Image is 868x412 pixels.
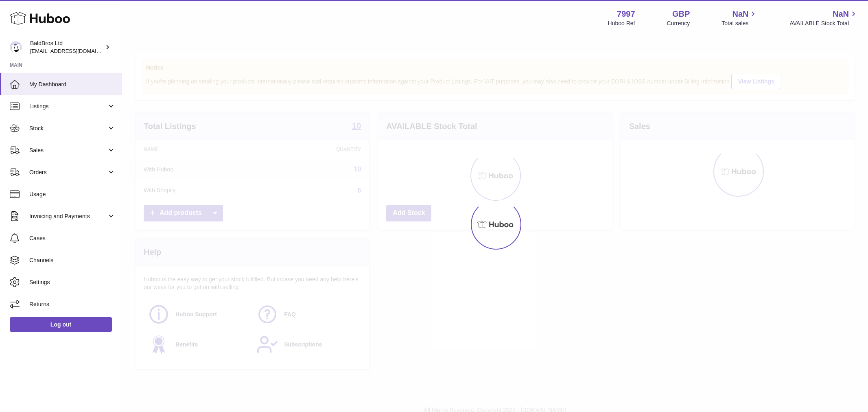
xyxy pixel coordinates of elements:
span: Sales [29,147,107,154]
strong: GBP [672,9,690,20]
span: My Dashboard [29,81,116,88]
a: Log out [10,317,112,332]
a: NaN Total sales [722,9,758,27]
span: [EMAIL_ADDRESS][DOMAIN_NAME] [30,48,120,54]
span: Cases [29,234,116,242]
span: Settings [29,278,116,286]
div: Huboo Ref [608,20,635,27]
span: Stock [29,125,107,132]
span: Invoicing and Payments [29,213,107,220]
span: Orders [29,169,107,176]
span: Channels [29,256,116,264]
a: NaN AVAILABLE Stock Total [789,9,858,27]
span: Listings [29,103,107,110]
span: Total sales [722,20,758,27]
span: Usage [29,191,116,198]
strong: 7997 [617,9,635,20]
span: AVAILABLE Stock Total [789,20,858,27]
img: internalAdmin-7997@internal.huboo.com [10,41,22,53]
div: Currency [667,20,690,27]
div: BaldBros Ltd [30,39,103,55]
span: NaN [732,9,748,20]
span: Returns [29,300,116,308]
span: NaN [833,9,849,20]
